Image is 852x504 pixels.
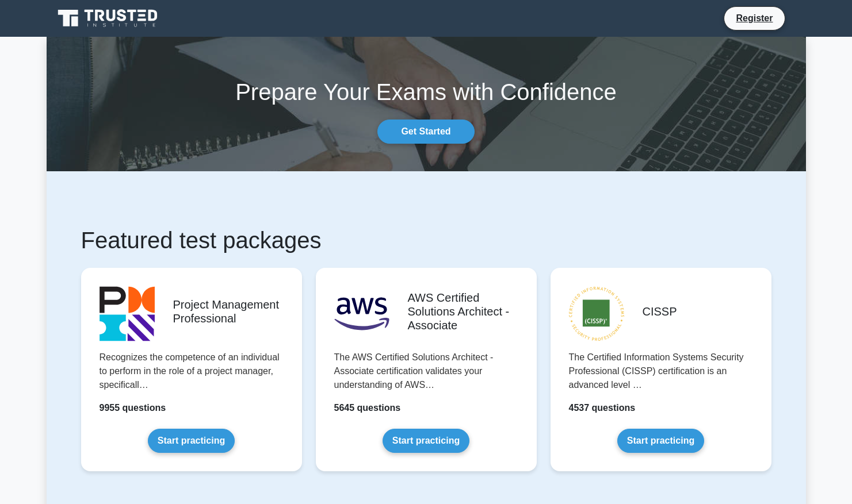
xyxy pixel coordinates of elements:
h1: Featured test packages [81,226,771,254]
a: Start practicing [383,429,469,453]
a: Get Started [377,120,474,144]
h1: Prepare Your Exams with Confidence [47,78,806,106]
a: Start practicing [617,429,704,453]
a: Start practicing [148,429,235,453]
a: Register [729,11,780,25]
